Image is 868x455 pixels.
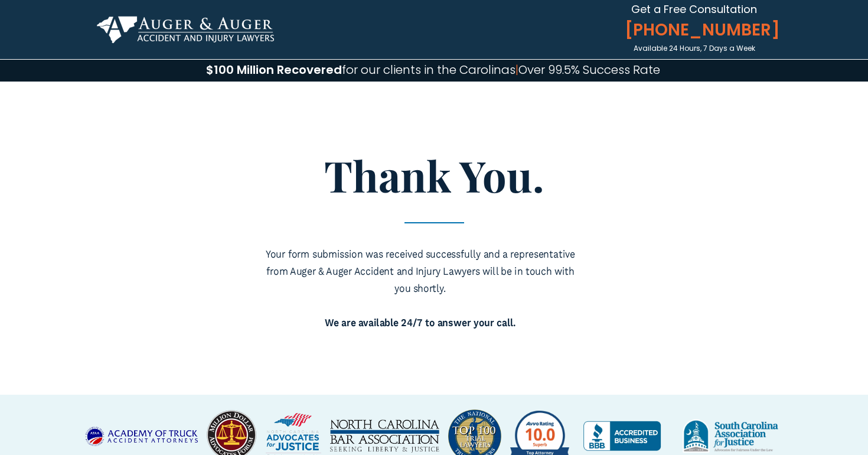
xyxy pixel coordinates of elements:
span: [PHONE_NUMBER] [620,20,772,40]
span: $100 Million Recovered [206,61,342,78]
span: | [515,61,518,78]
span: for our clients in the Carolinas [342,61,515,78]
span: We are available 24/7 to answer your call. [325,316,516,329]
span: Thank You. [324,147,544,203]
img: ACADEMY OF TRUCK ACCIDENT ATTORNEYS [85,427,198,446]
span: Over 99.5% Success Rate [518,61,660,78]
img: Auger & Auger Accident and Injury Lawyers [97,16,274,43]
a: [PHONE_NUMBER] [620,16,772,44]
span: Your form submission was received successfully and a representative from Auger & Auger Accident a... [266,248,575,294]
span: Available 24 Hours, 7 Days a Week [634,43,755,53]
img: NORTH CAROLINA BAR ASSOCIATION SEEKING LIBERTY & JUSTICE [330,420,439,453]
span: Get a Free Consultation [631,2,757,17]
